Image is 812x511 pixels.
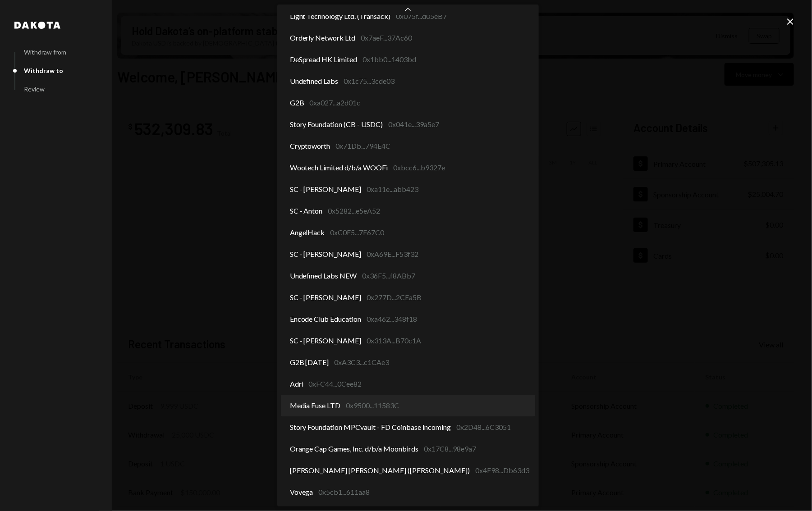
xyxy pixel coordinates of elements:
[290,379,303,389] span: Adri
[290,205,323,216] span: SC - Anton
[457,422,511,433] div: 0x2D48...6C3051
[290,32,356,43] span: Orderly Network Ltd
[290,54,358,65] span: DeSpread HK Limited
[290,443,419,454] span: Orange Cap Games, Inc. d/b/a Moonbirds
[394,162,445,173] div: 0xbcc6...b9327e
[310,97,361,108] div: 0xa027...a2d01c
[290,422,451,433] span: Story Foundation MPCvault - FD Coinbase incoming
[290,119,383,130] span: Story Foundation (CB - USDC)
[290,227,325,238] span: AngelHack
[319,487,370,497] div: 0x5cb1...611aa8
[367,335,422,346] div: 0x313A...B70c1A
[367,184,419,195] div: 0xa11e...abb423
[346,400,399,411] div: 0x9500...11583C
[367,249,419,260] div: 0xA69E...F53f32
[290,162,388,173] span: Wootech Limited d/b/a WOOFi
[367,292,422,303] div: 0x277D...2CEa5B
[290,184,362,195] span: SC - [PERSON_NAME]
[290,270,357,281] span: Undefined Labs NEW
[389,119,440,130] div: 0x041e...39a5e7
[336,141,391,151] div: 0x71Db...794E4C
[330,227,385,238] div: 0xC0F5...7F67C0
[424,443,477,454] div: 0x17C8...98e9a7
[24,48,66,56] div: Withdraw from
[290,292,362,303] span: SC - [PERSON_NAME]
[290,249,362,260] span: SC - [PERSON_NAME]
[290,335,362,346] span: SC - [PERSON_NAME]
[367,314,417,324] div: 0xa462...348f18
[24,85,45,93] div: Review
[396,11,447,22] div: 0x075f...d05eB7
[24,67,63,74] div: Withdraw to
[361,32,413,43] div: 0x7aeF...37Ac60
[290,487,313,497] span: Vovega
[309,379,362,389] div: 0xFC44...0Cee82
[290,465,470,476] span: [PERSON_NAME] [PERSON_NAME] ([PERSON_NAME])
[328,205,381,216] div: 0x5282...e5eA52
[290,141,330,151] span: Cryptoworth
[363,54,417,65] div: 0x1bb0...1403bd
[362,270,416,281] div: 0x36F5...f8ABb7
[335,357,390,368] div: 0xA3C3...c1CAe3
[290,76,339,87] span: Undefined Labs
[290,357,329,368] span: G2B [DATE]
[290,400,341,411] span: Media Fuse LTD
[476,465,530,476] div: 0x4F98...Db63d3
[290,11,391,22] span: Light Technology Ltd. (Transack)
[344,76,395,87] div: 0x1c75...3cde03
[290,314,362,324] span: Encode Club Education
[290,97,304,108] span: G2B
